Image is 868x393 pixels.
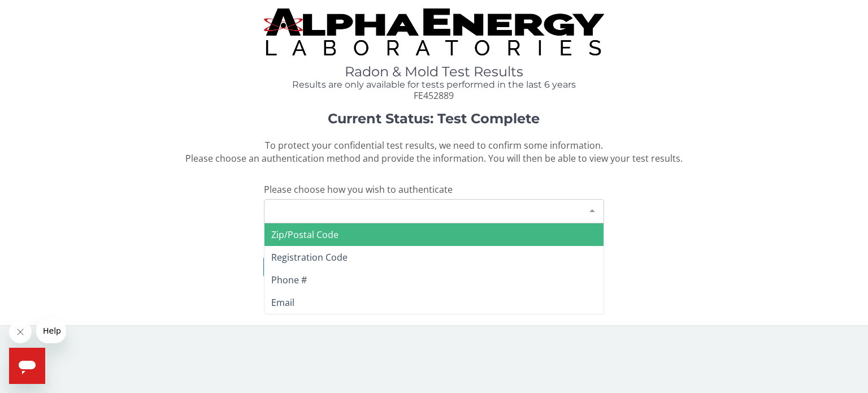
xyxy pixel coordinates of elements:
span: Please choose how you wish to authenticate [264,183,453,196]
iframe: Button to launch messaging window [9,348,45,384]
strong: Current Status: Test Complete [328,110,540,127]
span: FE452889 [414,89,454,102]
span: Zip/Postal Code [271,228,338,241]
span: To protect your confidential test results, we need to confirm some information. Please choose an ... [185,139,683,165]
h4: Results are only available for tests performed in the last 6 years [264,80,604,90]
img: TightCrop.jpg [264,8,604,55]
span: Email [271,296,294,309]
span: Registration Code [271,251,348,264]
iframe: Message from company [36,318,66,343]
span: Phone # [271,274,307,286]
button: I need help [263,256,604,277]
h1: Radon & Mold Test Results [264,64,604,79]
iframe: Close message [9,321,32,343]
